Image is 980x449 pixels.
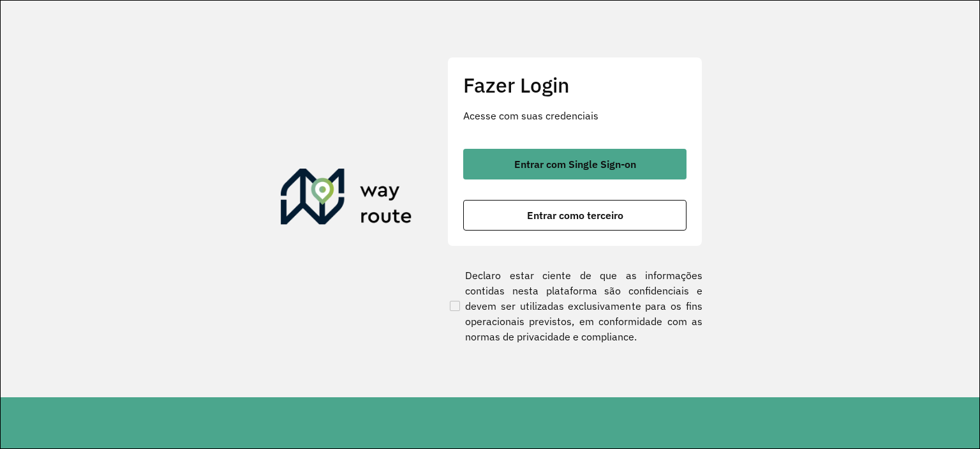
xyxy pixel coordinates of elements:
span: Entrar como terceiro [527,210,623,220]
button: button [463,149,687,179]
button: button [463,200,687,231]
span: Entrar com Single Sign-on [514,159,636,169]
label: Declaro estar ciente de que as informações contidas nesta plataforma são confidenciais e devem se... [447,268,702,344]
p: Acesse com suas credenciais [463,108,687,123]
h2: Fazer Login [463,73,687,97]
img: Roteirizador AmbevTech [281,169,412,230]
